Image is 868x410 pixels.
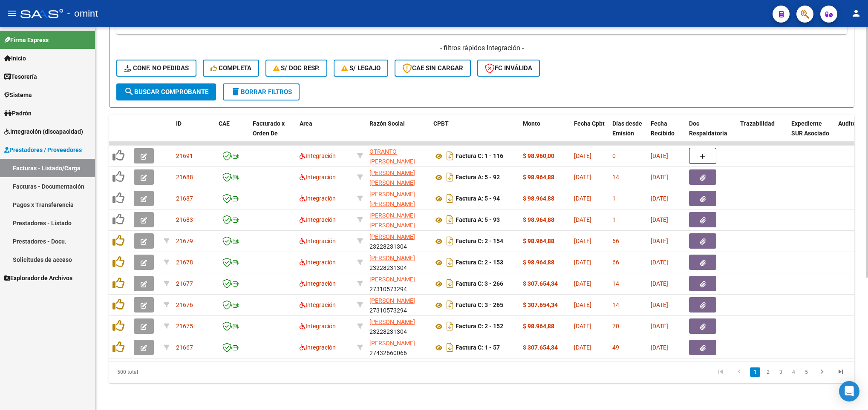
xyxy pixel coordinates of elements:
[124,86,134,97] mat-icon: search
[456,195,500,202] strong: Factura A: 5 - 94
[176,280,193,287] span: 21677
[788,115,835,152] datatable-header-cell: Expediente SUR Asociado
[300,259,336,266] span: Integración
[574,120,605,127] span: Fecha Cpbt
[686,115,737,152] datatable-header-cell: Doc Respaldatoria
[456,217,500,224] strong: Factura A: 5 - 93
[369,296,427,314] div: 27310573294
[124,88,208,96] span: Buscar Comprobante
[67,4,98,23] span: - omint
[300,195,336,202] span: Integración
[124,64,189,72] span: Conf. no pedidas
[763,367,773,377] a: 2
[689,120,727,137] span: Doc Respaldatoria
[651,174,668,181] span: [DATE]
[176,344,193,351] span: 21667
[651,301,668,308] span: [DATE]
[485,64,532,72] span: FC Inválida
[433,120,449,127] span: CPBT
[369,233,415,240] span: [PERSON_NAME]
[612,174,619,181] span: 14
[731,367,747,377] a: go to previous page
[176,152,193,159] span: 21691
[369,168,427,186] div: 27177196237
[300,216,336,223] span: Integración
[574,152,591,159] span: [DATE]
[612,280,619,287] span: 14
[833,367,849,377] a: go to last page
[574,280,591,287] span: [DATE]
[116,83,216,100] button: Buscar Comprobante
[366,115,430,152] datatable-header-cell: Razón Social
[395,60,471,77] button: CAE SIN CARGAR
[651,195,668,202] span: [DATE]
[203,60,259,77] button: Completa
[341,64,381,72] span: S/ legajo
[574,301,591,308] span: [DATE]
[612,195,616,202] span: 1
[211,64,251,72] span: Completa
[369,318,415,325] span: [PERSON_NAME]
[4,109,32,118] span: Padrón
[571,115,609,152] datatable-header-cell: Fecha Cpbt
[523,152,554,159] strong: $ 98.960,00
[369,189,427,207] div: 27177196237
[801,367,811,377] a: 5
[838,120,863,127] span: Auditoria
[523,174,554,181] strong: $ 98.964,88
[231,88,292,96] span: Borrar Filtros
[788,367,799,377] a: 4
[176,301,193,308] span: 21676
[456,259,503,266] strong: Factura C: 2 - 153
[444,298,456,312] i: Descargar documento
[300,120,312,127] span: Area
[334,60,388,77] button: S/ legajo
[7,8,17,18] mat-icon: menu
[761,365,774,379] li: page 2
[574,344,591,351] span: [DATE]
[519,115,571,152] datatable-header-cell: Monto
[4,273,72,283] span: Explorador de Archivos
[300,174,336,181] span: Integración
[4,35,49,45] span: Firma Express
[651,120,675,137] span: Fecha Recibido
[651,152,668,159] span: [DATE]
[176,195,193,202] span: 21687
[612,323,619,330] span: 70
[444,192,456,205] i: Descargar documento
[787,365,800,379] li: page 4
[574,216,591,223] span: [DATE]
[800,365,813,379] li: page 5
[369,340,415,347] span: [PERSON_NAME]
[749,365,761,379] li: page 1
[814,367,830,377] a: go to next page
[651,323,668,330] span: [DATE]
[369,276,415,283] span: [PERSON_NAME]
[456,302,503,309] strong: Factura C: 3 - 265
[444,277,456,290] i: Descargar documento
[176,174,193,181] span: 21688
[265,60,328,77] button: S/ Doc Resp.
[523,301,558,308] strong: $ 307.654,34
[253,120,285,137] span: Facturado x Orden De
[444,319,456,333] i: Descargar documento
[116,60,196,77] button: Conf. no pedidas
[444,149,456,163] i: Descargar documento
[296,115,354,152] datatable-header-cell: Area
[109,361,257,383] div: 500 total
[851,8,861,18] mat-icon: person
[523,323,554,330] strong: $ 98.964,88
[612,344,619,351] span: 49
[176,120,182,127] span: ID
[574,323,591,330] span: [DATE]
[651,216,668,223] span: [DATE]
[369,338,427,356] div: 27432660066
[223,83,300,100] button: Borrar Filtros
[651,238,668,244] span: [DATE]
[456,281,503,287] strong: Factura C: 3 - 266
[369,211,427,229] div: 27177196237
[176,259,193,266] span: 21678
[712,367,729,377] a: go to first page
[740,120,775,127] span: Trazabilidad
[231,86,241,97] mat-icon: delete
